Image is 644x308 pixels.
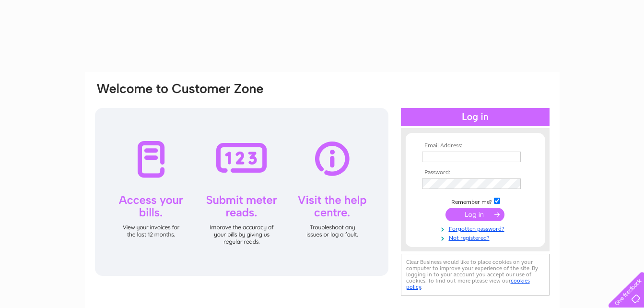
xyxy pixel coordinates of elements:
[406,277,530,290] a: cookies policy
[420,196,531,206] td: Remember me?
[401,254,550,296] div: Clear Business would like to place cookies on your computer to improve your experience of the sit...
[445,208,504,221] input: Submit
[422,224,531,233] a: Forgotten password?
[420,169,531,176] th: Password:
[420,142,531,149] th: Email Address:
[422,233,531,242] a: Not registered?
